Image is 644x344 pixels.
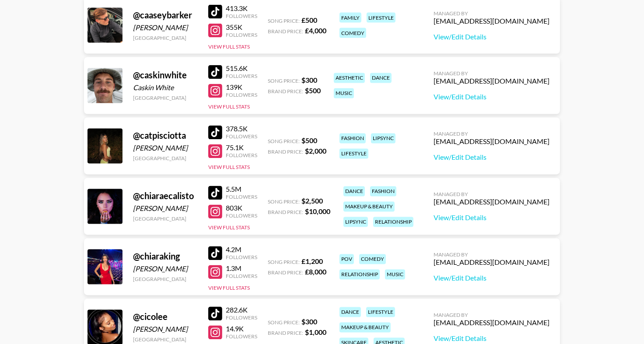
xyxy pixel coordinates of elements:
[133,144,198,153] div: [PERSON_NAME]
[133,10,198,21] div: @ caaseybarker
[226,306,257,315] div: 282.6K
[334,88,354,98] div: music
[268,88,303,95] span: Brand Price:
[343,202,395,212] div: makeup & beauty
[339,149,368,159] div: lifestyle
[434,252,549,258] div: Managed By
[343,186,365,197] div: dance
[226,204,257,213] div: 803K
[133,265,198,274] div: [PERSON_NAME]
[226,254,257,261] div: Followers
[434,153,549,162] a: View/Edit Details
[208,285,250,291] button: View Full Stats
[133,95,198,102] div: [GEOGRAPHIC_DATA]
[339,13,361,23] div: family
[226,315,257,321] div: Followers
[226,125,257,133] div: 378.5K
[359,254,386,264] div: comedy
[226,64,257,73] div: 515.6K
[208,104,250,110] button: View Full Stats
[373,217,413,227] div: relationship
[434,319,549,327] div: [EMAIL_ADDRESS][DOMAIN_NAME]
[301,16,317,24] strong: £ 500
[305,328,326,337] strong: $ 1,000
[268,18,300,24] span: Song Price:
[226,13,257,19] div: Followers
[434,312,549,319] div: Managed By
[301,137,317,145] strong: $ 500
[370,73,392,83] div: dance
[226,92,257,98] div: Followers
[226,194,257,200] div: Followers
[226,185,257,194] div: 5.5M
[268,149,303,155] span: Brand Price:
[133,23,198,32] div: [PERSON_NAME]
[268,78,300,84] span: Song Price:
[133,337,198,343] div: [GEOGRAPHIC_DATA]
[226,273,257,280] div: Followers
[208,225,250,231] button: View Full Stats
[268,319,300,326] span: Song Price:
[133,84,198,92] div: Caskin White
[434,32,549,41] a: View/Edit Details
[339,323,391,333] div: makeup & beauty
[226,213,257,219] div: Followers
[226,325,257,333] div: 14.9K
[434,77,549,86] div: [EMAIL_ADDRESS][DOMAIN_NAME]
[226,73,257,80] div: Followers
[434,274,549,283] a: View/Edit Details
[226,32,257,38] div: Followers
[366,307,395,317] div: lifestyle
[133,155,198,162] div: [GEOGRAPHIC_DATA]
[133,325,198,334] div: [PERSON_NAME]
[339,133,366,144] div: fashion
[133,130,198,141] div: @ catpisciotta
[301,318,317,326] strong: $ 300
[301,76,317,84] strong: $ 300
[371,133,395,144] div: lipsync
[434,93,549,102] a: View/Edit Details
[434,198,549,207] div: [EMAIL_ADDRESS][DOMAIN_NAME]
[339,307,361,317] div: dance
[434,70,549,77] div: Managed By
[226,152,257,159] div: Followers
[226,4,257,13] div: 413.3K
[208,43,250,50] button: View Full Stats
[133,216,198,222] div: [GEOGRAPHIC_DATA]
[133,204,198,213] div: [PERSON_NAME]
[226,133,257,140] div: Followers
[226,246,257,254] div: 4.2M
[226,333,257,340] div: Followers
[268,209,303,216] span: Brand Price:
[434,191,549,198] div: Managed By
[305,147,326,155] strong: $ 2,000
[268,330,303,337] span: Brand Price:
[434,137,549,146] div: [EMAIL_ADDRESS][DOMAIN_NAME]
[305,87,321,95] strong: $ 500
[305,26,326,35] strong: £ 4,000
[226,83,257,92] div: 139K
[133,70,198,81] div: @ caskinwhite
[434,17,549,25] div: [EMAIL_ADDRESS][DOMAIN_NAME]
[301,197,323,205] strong: $ 2,500
[133,191,198,202] div: @ chiaraecalisto
[268,270,303,276] span: Brand Price:
[434,214,549,222] a: View/Edit Details
[343,217,368,227] div: lipsync
[434,258,549,267] div: [EMAIL_ADDRESS][DOMAIN_NAME]
[339,270,380,280] div: relationship
[268,259,300,266] span: Song Price:
[133,35,198,41] div: [GEOGRAPHIC_DATA]
[339,28,366,38] div: comedy
[434,131,549,137] div: Managed By
[268,138,300,145] span: Song Price:
[305,207,330,216] strong: $ 10,000
[367,13,395,23] div: lifestyle
[339,254,354,264] div: pov
[434,334,549,343] a: View/Edit Details
[133,312,198,323] div: @ cicolee
[208,164,250,171] button: View Full Stats
[133,276,198,283] div: [GEOGRAPHIC_DATA]
[305,268,326,276] strong: £ 8,000
[226,264,257,273] div: 1.3M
